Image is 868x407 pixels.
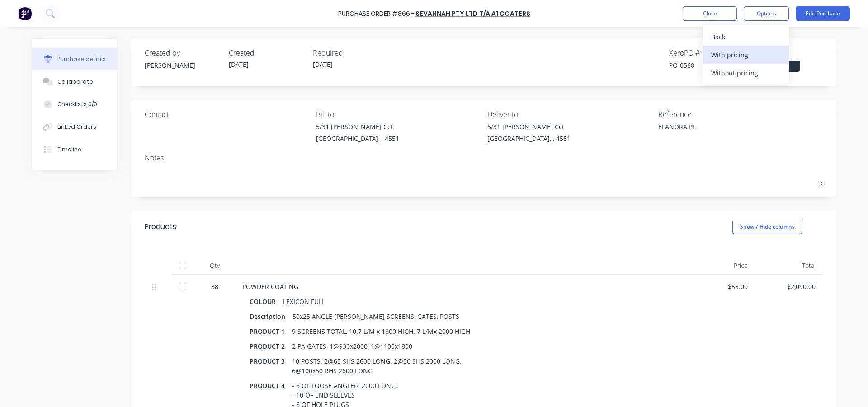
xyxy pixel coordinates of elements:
div: PRODUCT 2 [250,340,292,353]
div: 9 SCREENS TOTAL, 10.7 L/M x 1800 HIGH. 7 L/Mx 2000 HIGH [292,325,470,338]
button: Edit Purchase [796,6,850,21]
div: PRODUCT 3 [250,355,292,368]
button: Show / Hide columns [732,220,802,234]
div: Created [229,47,306,58]
div: Price [687,257,755,275]
div: Created by [145,47,222,58]
div: Timeline [57,145,81,154]
div: Purchase details [57,55,106,63]
div: [GEOGRAPHIC_DATA], , 4551 [487,134,571,143]
button: Close [683,6,737,21]
button: Checklists 0/0 [32,93,117,116]
div: [GEOGRAPHIC_DATA], , 4551 [316,134,399,143]
div: 5/31 [PERSON_NAME] Cct [487,122,571,131]
div: Total [755,257,823,275]
div: COLOUR [250,295,283,308]
div: Contact [145,109,309,120]
button: Options [744,6,789,21]
div: Description [250,310,292,323]
div: Required [313,47,390,58]
div: Xero PO # [669,47,746,58]
div: Deliver to [487,109,652,120]
div: Bill to [316,109,481,120]
button: Back [703,28,789,46]
div: PRODUCT 4 [250,379,292,392]
div: [PERSON_NAME] [145,61,222,70]
button: Collaborate [32,70,117,93]
div: Without pricing [711,66,781,80]
textarea: ELANORA PL [658,122,771,142]
a: SEVANNAH PTY LTD T/A A1 Coaters [415,9,530,18]
img: Factory [18,7,32,20]
div: PO-0568 [669,61,746,70]
button: Without pricing [703,64,789,82]
div: Reference [658,109,823,120]
div: Collaborate [57,78,93,86]
button: With pricing [703,46,789,64]
div: With pricing [711,48,781,61]
div: PRODUCT 1 [250,325,292,338]
button: Timeline [32,138,117,161]
button: Purchase details [32,48,117,70]
div: 10 POSTS. 2@65 SHS 2600 LONG. 2@50 SHS 2000 LONG. 6@100x50 RHS 2600 LONG [292,355,462,377]
div: 2 PA GATES, 1@930x2000, 1@1100x1800 [292,340,412,353]
div: 50x25 ANGLE [PERSON_NAME] SCREENS, GATES, POSTS [292,310,459,323]
div: Purchase Order #866 - [338,9,415,19]
div: $55.00 [694,282,748,291]
div: Back [711,30,781,43]
div: 38 [202,282,228,291]
div: Checklists 0/0 [57,100,97,108]
div: POWDER COATING [242,282,680,291]
div: LEXICON FULL [283,295,325,308]
div: Notes [145,152,823,163]
button: Linked Orders [32,116,117,138]
div: Qty [194,257,235,275]
div: 5/31 [PERSON_NAME] Cct [316,122,399,131]
div: Products [145,221,176,232]
div: $2,090.00 [762,282,816,291]
div: Linked Orders [57,123,96,131]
